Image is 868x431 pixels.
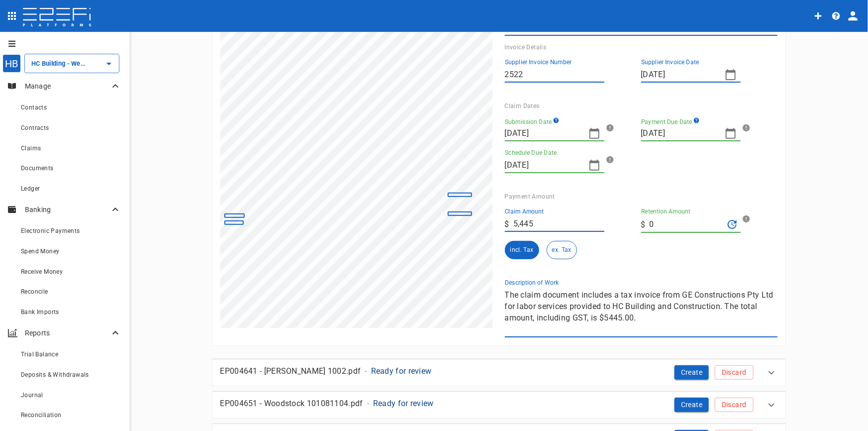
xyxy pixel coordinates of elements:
[505,149,557,157] label: Schedule Due Date
[212,392,785,418] div: EP004651 - Woodstock 101081104.pdf-Ready for reviewCreateDiscard
[505,103,540,109] span: Claim Dates
[641,219,646,230] p: $
[505,218,509,230] p: $
[220,398,363,409] p: EP004651 - Woodstock 101081104.pdf
[25,205,109,215] p: Banking
[547,241,577,259] div: The claim and retention amounts denoted on the invoice are exclusive of tax.
[505,193,556,200] span: Payment Amount
[641,208,690,216] label: Retention Amount
[675,398,709,412] button: Create
[505,208,544,216] label: Claim Amount
[21,412,62,419] span: Reconciliation
[365,365,367,377] p: -
[102,57,116,71] button: Open
[505,117,559,127] label: Submission Date
[220,365,361,377] p: EP004641 - [PERSON_NAME] 1002.pdf
[505,44,547,51] span: Invoice Details
[21,165,54,172] span: Documents
[29,58,87,69] input: HC Building - Weipa 13 Houses
[505,58,572,67] label: Supplier Invoice Number
[21,392,43,399] span: Journal
[373,398,434,409] p: Ready for review
[367,398,369,409] p: -
[547,241,577,259] button: ex. Tax
[21,185,40,192] span: Ledger
[641,117,700,127] label: Payment Due Date
[212,359,785,386] div: EP004641 - [PERSON_NAME] 1002.pdf-Ready for reviewCreateDiscard
[715,365,753,380] button: Discard
[21,124,49,131] span: Contracts
[2,54,21,73] div: HB
[21,309,59,316] span: Bank Imports
[21,145,41,152] span: Claims
[641,58,699,67] label: Supplier Invoice Date
[21,351,58,358] span: Trial Balance
[21,371,89,378] span: Deposits & Withdrawals
[21,268,63,275] span: Receive Money
[371,365,432,377] p: Ready for review
[21,227,80,234] span: Electronic Payments
[505,289,777,335] textarea: The claim document includes a tax invoice from GE Constructions Pty Ltd for labor services provid...
[25,81,109,91] p: Manage
[675,365,709,380] button: Create
[21,248,59,255] span: Spend Money
[505,279,559,287] label: Description of Work
[505,241,539,259] div: The claim and retention amounts denoted on the invoice are inclusive of tax.
[21,288,48,295] span: Reconcile
[715,398,753,412] button: Discard
[25,328,109,338] p: Reports
[724,216,741,233] div: Recalculate Retention Amount
[21,104,47,111] span: Contacts
[505,241,539,259] button: incl. Tax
